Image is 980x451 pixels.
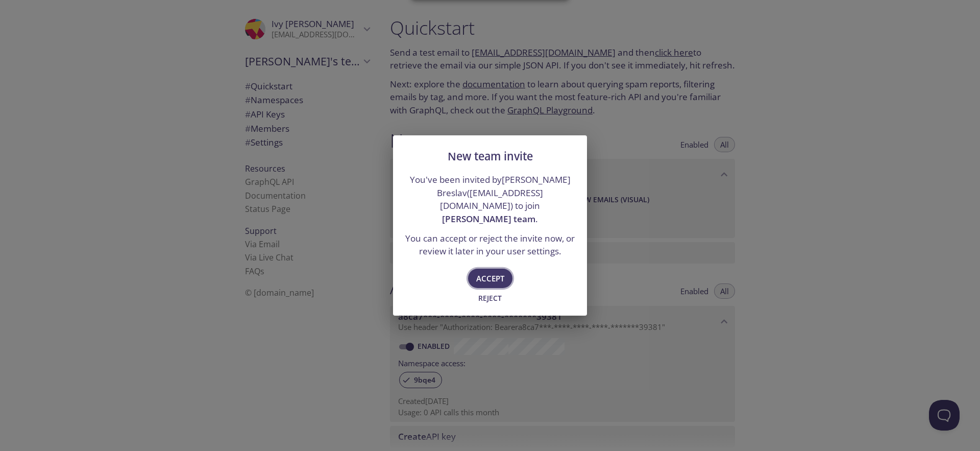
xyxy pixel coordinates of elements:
a: [EMAIL_ADDRESS][DOMAIN_NAME] [440,187,543,212]
button: Reject [474,290,506,306]
p: You've been invited by [PERSON_NAME] Breslav ( ) to join . [405,173,575,226]
button: Accept [468,269,512,288]
span: New team invite [448,149,533,163]
span: Reject [476,292,504,304]
span: [PERSON_NAME] team [442,213,535,225]
span: Accept [476,272,504,285]
p: You can accept or reject the invite now, or review it later in your user settings. [405,232,575,258]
